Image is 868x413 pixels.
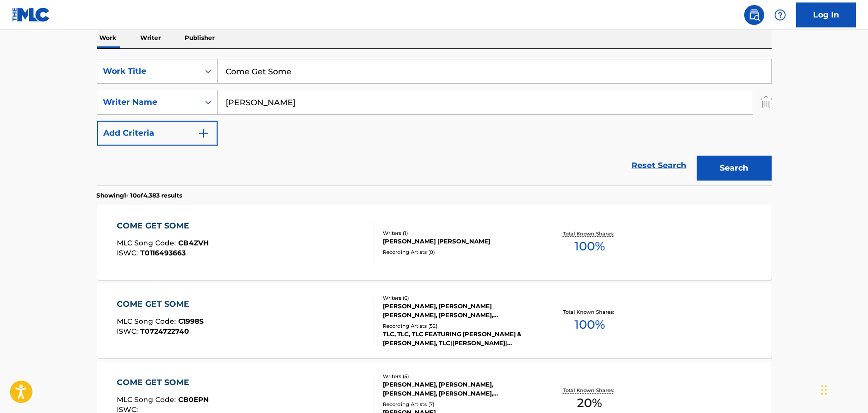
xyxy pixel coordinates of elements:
[182,27,218,48] p: Publisher
[770,5,790,25] div: Help
[97,27,120,48] p: Work
[383,248,534,256] div: Recording Artists ( 0 )
[138,27,164,48] p: Writer
[178,395,209,404] span: CB0EPN
[117,220,209,232] div: COME GET SOME
[383,229,534,237] div: Writers ( 1 )
[383,294,534,302] div: Writers ( 6 )
[748,9,760,21] img: search
[97,191,183,200] p: Showing 1 - 10 of 4,383 results
[761,90,772,115] img: Delete Criterion
[140,248,186,257] span: T0116493663
[117,298,204,310] div: COME GET SOME
[97,283,772,358] a: COME GET SOMEMLC Song Code:C1998SISWC:T0724722740Writers (6)[PERSON_NAME], [PERSON_NAME] [PERSON_...
[103,96,193,108] div: Writer Name
[818,365,868,413] iframe: Chat Widget
[178,238,209,247] span: CB4ZVH
[117,238,178,247] span: MLC Song Code :
[563,230,616,237] p: Total Known Shares:
[575,316,605,334] span: 100 %
[563,308,616,316] p: Total Known Shares:
[383,330,534,348] div: TLC, TLC, TLC FEATURING [PERSON_NAME] & [PERSON_NAME], TLC|[PERSON_NAME]|[PERSON_NAME], TLC
[103,65,193,77] div: Work Title
[383,302,534,320] div: [PERSON_NAME], [PERSON_NAME] [PERSON_NAME], [PERSON_NAME], [PERSON_NAME], [PERSON_NAME], [PERSON_...
[383,373,534,380] div: Writers ( 5 )
[744,5,764,25] a: Public Search
[577,394,602,412] span: 20 %
[117,317,178,326] span: MLC Song Code :
[383,380,534,398] div: [PERSON_NAME], [PERSON_NAME], [PERSON_NAME], [PERSON_NAME], [PERSON_NAME]
[563,387,616,394] p: Total Known Shares:
[117,377,209,389] div: COME GET SOME
[821,375,827,405] div: Drag
[383,237,534,246] div: [PERSON_NAME] [PERSON_NAME]
[796,2,856,27] a: Log In
[198,127,210,139] img: 9d2ae6d4665cec9f34b9.svg
[178,317,204,326] span: C1998S
[383,401,534,408] div: Recording Artists ( 7 )
[117,395,178,404] span: MLC Song Code :
[97,59,772,186] form: Search Form
[774,9,786,21] img: help
[383,322,534,330] div: Recording Artists ( 52 )
[575,237,605,255] span: 100 %
[97,121,218,146] button: Add Criteria
[117,248,140,257] span: ISWC :
[117,327,140,336] span: ISWC :
[627,155,692,177] a: Reset Search
[140,327,189,336] span: T0724722740
[97,205,772,280] a: COME GET SOMEMLC Song Code:CB4ZVHISWC:T0116493663Writers (1)[PERSON_NAME] [PERSON_NAME]Recording ...
[697,156,772,181] button: Search
[12,7,50,22] img: MLC Logo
